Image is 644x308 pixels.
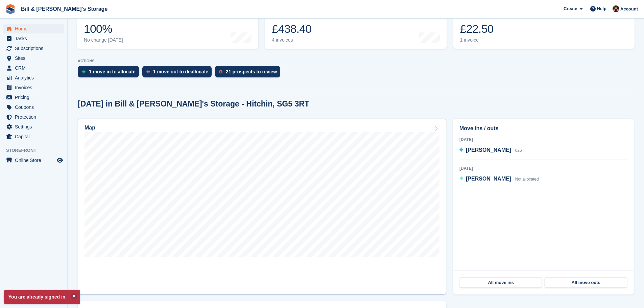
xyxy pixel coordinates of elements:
[78,59,634,63] p: ACTIONS
[78,99,309,109] h2: [DATE] in Bill & [PERSON_NAME]'s Storage - Hitchin, SG5 3RT
[84,37,123,43] div: No change [DATE]
[3,102,64,112] a: menu
[3,156,64,165] a: menu
[3,93,64,102] a: menu
[82,70,86,74] img: move_ins_to_allocate_icon-fdf77a2bb77ea45bf5b3d319d69a93e2d87916cf1d5bf7949dd705db3b84f3ca.svg
[3,34,64,43] a: menu
[597,5,606,12] span: Help
[515,148,522,153] span: 026
[15,156,55,165] span: Online Store
[3,63,64,73] a: menu
[3,122,64,132] a: menu
[142,66,215,81] a: 1 move out to deallocate
[84,22,123,36] div: 100%
[15,73,55,82] span: Analytics
[215,66,284,81] a: 21 prospects to review
[15,112,55,122] span: Protection
[3,83,64,92] a: menu
[18,3,110,15] a: Bill & [PERSON_NAME]'s Storage
[466,147,511,153] span: [PERSON_NAME]
[153,69,208,74] div: 1 move out to deallocate
[78,66,142,81] a: 1 move in to allocate
[15,132,55,141] span: Capital
[15,34,55,43] span: Tasks
[3,112,64,122] a: menu
[15,93,55,102] span: Pricing
[460,22,506,36] div: £22.50
[226,69,277,74] div: 21 prospects to review
[564,5,577,12] span: Create
[85,125,95,131] h2: Map
[459,165,627,171] div: [DATE]
[613,5,619,12] img: Jack Bottesch
[265,6,446,49] a: Month-to-date sales £438.40 4 invoices
[219,70,222,74] img: prospect-51fa495bee0391a8d652442698ab0144808aea92771e9ea1ae160a38d050c398.svg
[466,176,511,182] span: [PERSON_NAME]
[15,63,55,73] span: CRM
[77,6,258,49] a: Occupancy 100% No change [DATE]
[146,70,150,74] img: move_outs_to_deallocate_icon-f764333ba52eb49d3ac5e1228854f67142a1ed5810a6f6cc68b1a99e826820c5.svg
[56,156,64,164] a: Preview store
[15,24,55,33] span: Home
[459,175,539,184] a: [PERSON_NAME] Not allocated
[15,122,55,132] span: Settings
[459,137,627,143] div: [DATE]
[6,147,67,154] span: Storefront
[4,290,80,304] p: You are already signed in.
[460,277,542,288] a: All move ins
[15,102,55,112] span: Coupons
[3,53,64,63] a: menu
[272,37,322,43] div: 4 invoices
[545,277,627,288] a: All move outs
[272,22,322,36] div: £438.40
[459,124,627,133] h2: Move ins / outs
[3,24,64,33] a: menu
[3,73,64,82] a: menu
[515,177,539,182] span: Not allocated
[460,37,506,43] div: 1 invoice
[78,119,446,294] a: Map
[3,132,64,141] a: menu
[15,83,55,92] span: Invoices
[453,6,635,49] a: Awaiting payment £22.50 1 invoice
[3,44,64,53] a: menu
[5,4,16,14] img: stora-icon-8386f47178a22dfd0bd8f6a31ec36ba5ce8667c1dd55bd0f319d3a0aa187defe.svg
[459,146,522,155] a: [PERSON_NAME] 026
[15,53,55,63] span: Sites
[15,44,55,53] span: Subscriptions
[620,6,638,13] span: Account
[89,69,136,74] div: 1 move in to allocate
